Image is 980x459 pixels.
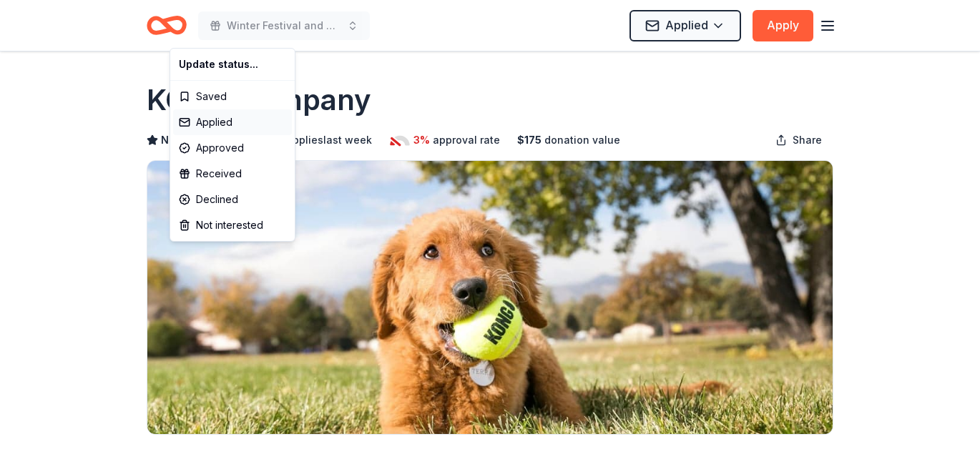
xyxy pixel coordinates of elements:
div: Not interested [173,212,292,238]
div: Received [173,161,292,187]
div: Update status... [173,51,292,77]
div: Saved [173,84,292,109]
div: Applied [173,109,292,135]
span: Winter Festival and Silent Auction [227,17,341,34]
div: Approved [173,135,292,161]
div: Declined [173,187,292,212]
